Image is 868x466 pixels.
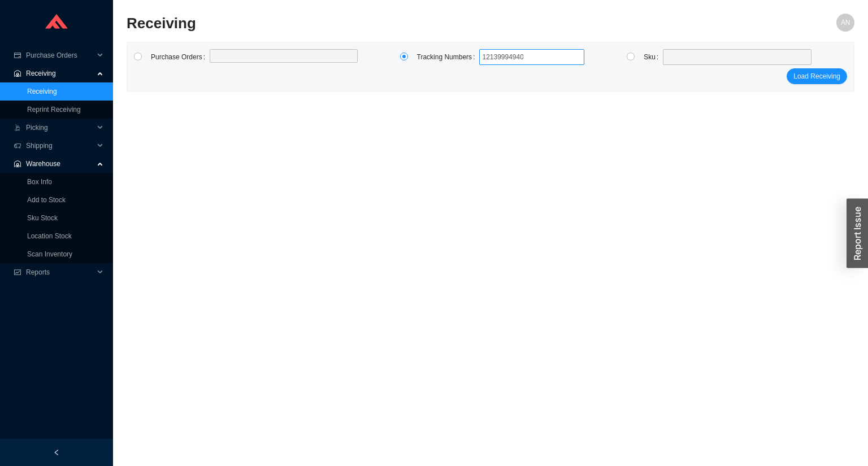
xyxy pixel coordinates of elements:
[793,71,840,82] span: Load Receiving
[151,49,210,65] label: Purchase Orders
[26,263,94,281] span: Reports
[27,232,72,240] a: Location Stock
[26,155,94,173] span: Warehouse
[27,88,57,95] a: Receiving
[787,68,847,84] button: Load Receiving
[27,178,52,186] a: Box Info
[417,49,480,65] label: Tracking Numbers
[644,49,663,65] label: Sku
[14,269,21,276] span: fund
[26,137,94,155] span: Shipping
[27,250,72,258] a: Scan Inventory
[53,449,60,456] span: left
[127,14,672,33] h2: Receiving
[841,14,850,32] span: AN
[26,64,94,82] span: Receiving
[27,214,58,222] a: Sku Stock
[27,106,81,114] a: Reprint Receiving
[26,46,94,64] span: Purchase Orders
[26,119,94,137] span: Picking
[27,196,66,204] a: Add to Stock
[14,52,21,59] span: credit-card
